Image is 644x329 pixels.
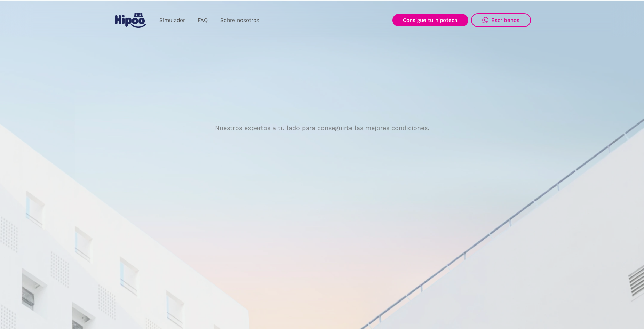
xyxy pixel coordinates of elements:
a: FAQ [191,14,214,27]
div: Escríbenos [491,17,520,23]
a: Consigue tu hipoteca [392,14,468,26]
a: Simulador [153,14,191,27]
a: Escríbenos [471,13,531,27]
a: Sobre nosotros [214,14,265,27]
a: home [113,10,148,31]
